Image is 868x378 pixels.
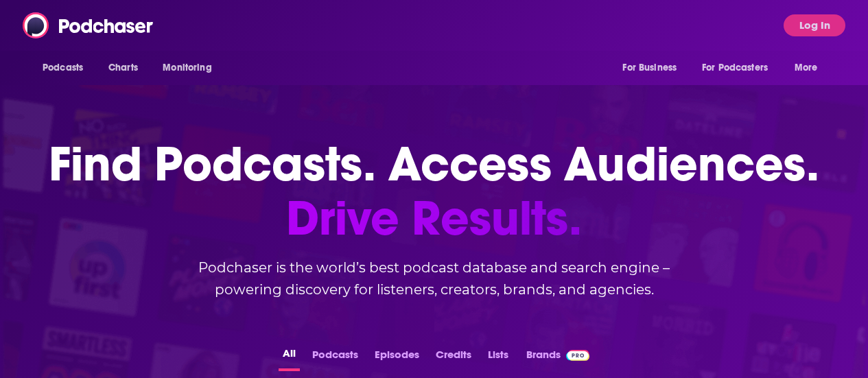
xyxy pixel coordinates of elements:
a: Charts [99,55,146,81]
a: BrandsPodchaser Pro [526,344,590,371]
button: open menu [153,55,229,81]
button: open menu [613,55,694,81]
button: open menu [693,55,788,81]
h2: Podchaser is the world’s best podcast database and search engine – powering discovery for listene... [160,257,709,300]
span: For Business [622,58,677,78]
img: Podchaser Pro [566,350,590,361]
span: Monitoring [163,58,211,78]
button: All [279,344,300,371]
button: Podcasts [308,344,362,371]
button: Credits [432,344,476,371]
span: Drive Results. [49,191,819,246]
h1: Find Podcasts. Access Audiences. [49,137,819,246]
button: Log In [784,14,845,36]
span: More [795,58,818,78]
span: For Podcasters [702,58,768,78]
button: open menu [33,55,101,81]
span: Podcasts [43,58,83,78]
button: Lists [484,344,513,371]
button: open menu [785,55,835,81]
button: Episodes [371,344,423,371]
span: Charts [108,58,138,78]
img: Podchaser - Follow, Share and Rate Podcasts [23,12,154,38]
